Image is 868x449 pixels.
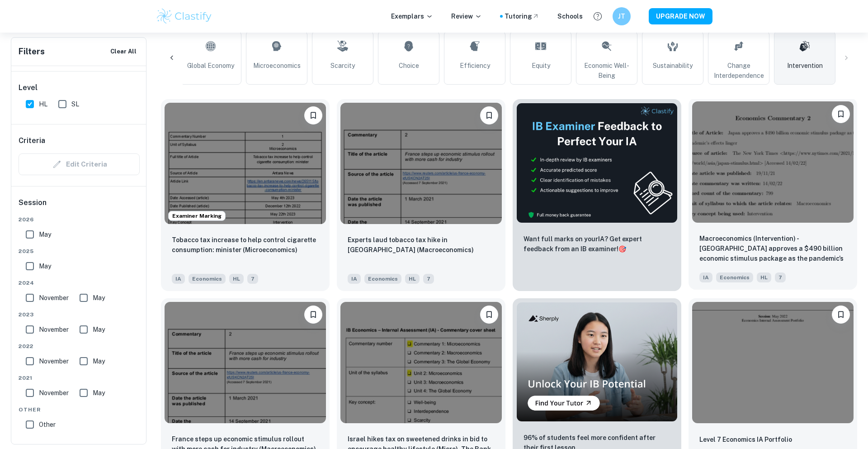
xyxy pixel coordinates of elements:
[39,356,69,366] span: November
[699,272,712,282] span: IA
[716,272,753,282] span: Economics
[712,61,765,81] span: Change Interdependence
[39,420,56,430] span: Other
[692,101,854,223] img: Economics IA example thumbnail: Macroeconomics (Intervention) - Japan a
[787,61,823,71] span: Intervention
[775,272,786,282] span: 7
[699,435,792,444] p: Level 7 Economics IA Portfolio
[247,274,258,284] span: 7
[93,293,105,303] span: May
[39,325,69,334] span: November
[340,103,502,224] img: Economics IA example thumbnail: Experts laud tobacco tax hike in Indones
[39,99,47,109] span: HL
[480,306,498,324] button: Bookmark
[399,61,419,71] span: Choice
[93,325,105,334] span: May
[513,99,681,291] a: ThumbnailWant full marks on yourIA? Get expert feedback from an IB examiner!
[19,82,140,93] h6: Level
[590,9,605,24] button: Help and Feedback
[330,61,355,71] span: Scarcity
[516,302,678,422] img: Thumbnail
[580,61,633,81] span: Economic Well-Being
[172,274,185,284] span: IA
[19,374,140,382] span: 2021
[757,272,771,282] span: HL
[19,197,140,215] h6: Session
[165,302,326,423] img: Economics IA example thumbnail: France steps up economic stimulus rollou
[480,106,498,124] button: Bookmark
[93,356,105,366] span: May
[557,11,583,21] a: Schools
[516,103,678,223] img: Thumbnail
[451,11,482,21] p: Review
[337,99,505,291] a: BookmarkExperts laud tobacco tax hike in Indonesia (Macroeconomics)IAEconomicsHL7
[613,7,631,25] button: JT
[71,99,79,109] span: SL
[692,302,854,423] img: Economics IA example thumbnail: Level 7 Economics IA Portfolio
[169,212,225,220] span: Examiner Marking
[19,310,140,319] span: 2023
[229,274,244,284] span: HL
[617,11,627,21] h6: JT
[39,261,51,271] span: May
[93,388,105,398] span: May
[304,306,322,324] button: Bookmark
[832,306,850,324] button: Bookmark
[348,274,361,284] span: IA
[348,235,495,255] p: Experts laud tobacco tax hike in Indonesia (Macroeconomics)
[699,234,846,264] p: Macroeconomics (Intervention) - Japan approves a $490 billion economic stimulus package as the pa...
[19,45,45,58] h6: Filters
[19,342,140,350] span: 2022
[39,229,51,239] span: May
[189,274,226,284] span: Economics
[689,99,857,291] a: BookmarkMacroeconomics (Intervention) - Japan approves a $490 billion economic stimulus package a...
[156,7,213,25] img: Clastify logo
[618,245,626,253] span: 🎯
[39,293,69,303] span: November
[172,235,319,255] p: Tobacco tax increase to help control cigarette consumption: minister (Microeconomics)
[39,388,69,398] span: November
[340,302,502,423] img: Economics IA example thumbnail: Israel hikes tax on sweetened drinks in
[405,274,420,284] span: HL
[165,103,326,224] img: Economics IA example thumbnail: Tobacco tax increase to help control cig
[108,45,139,58] button: Clear All
[649,8,712,24] button: UPGRADE NOW
[524,234,670,254] p: Want full marks on your IA ? Get expert feedback from an IB examiner!
[505,11,539,21] a: Tutoring
[19,135,45,146] h6: Criteria
[653,61,693,71] span: Sustainability
[832,105,850,123] button: Bookmark
[19,153,140,175] div: Criteria filters are unavailable when searching by topic
[423,274,434,284] span: 7
[19,279,140,287] span: 2024
[364,274,401,284] span: Economics
[19,406,140,414] span: Other
[19,215,140,224] span: 2026
[19,247,140,255] span: 2025
[161,99,330,291] a: Examiner MarkingBookmarkTobacco tax increase to help control cigarette consumption: minister (Mic...
[304,106,322,124] button: Bookmark
[532,61,550,71] span: Equity
[253,61,301,71] span: Microeconomics
[187,61,234,71] span: Global Economy
[391,11,433,21] p: Exemplars
[460,61,490,71] span: Efficiency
